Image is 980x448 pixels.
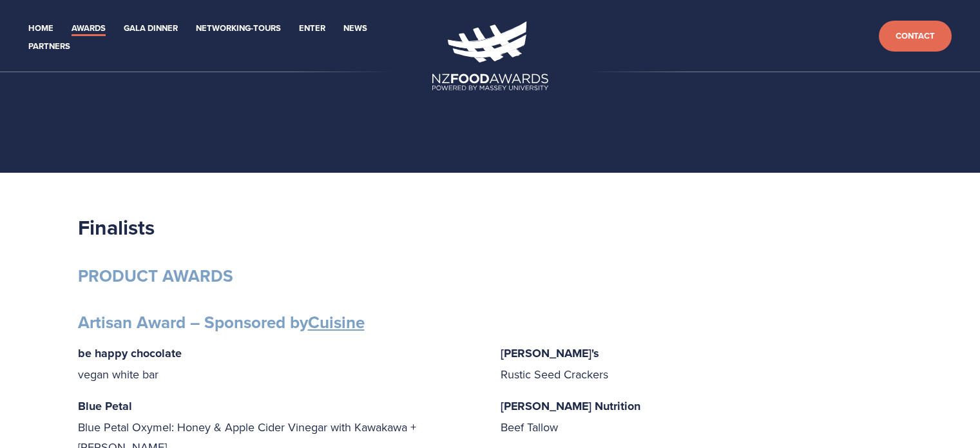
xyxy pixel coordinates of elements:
[78,310,365,335] strong: Artisan Award – Sponsored by
[501,398,640,414] strong: [PERSON_NAME] Nutrition
[124,21,178,36] a: Gala Dinner
[78,212,155,242] strong: Finalists
[299,21,325,36] a: Enter
[308,310,365,335] a: Cuisine
[78,398,132,414] strong: Blue Petal
[28,21,53,36] a: Home
[72,21,106,36] a: Awards
[501,396,903,437] p: Beef Tallow
[196,21,281,36] a: Networking-Tours
[501,343,903,384] p: Rustic Seed Crackers
[501,345,599,362] strong: [PERSON_NAME]'s
[78,264,233,288] strong: PRODUCT AWARDS
[28,39,70,54] a: Partners
[879,21,952,52] a: Contact
[78,345,182,362] strong: be happy chocolate
[78,343,480,384] p: vegan white bar
[343,21,367,36] a: News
